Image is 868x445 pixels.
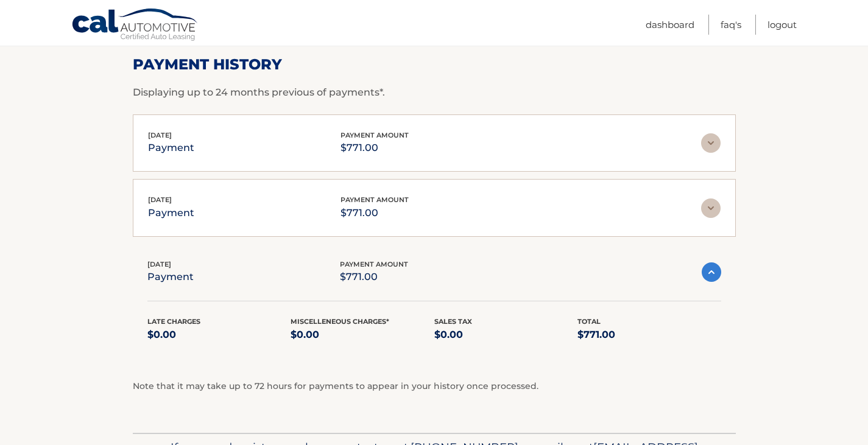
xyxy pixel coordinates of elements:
span: [DATE] [147,260,171,268]
span: payment amount [340,131,409,139]
span: Late Charges [147,317,200,326]
span: [DATE] [148,131,172,139]
p: $0.00 [147,326,291,343]
p: $0.00 [291,326,434,343]
img: accordion-active.svg [702,262,721,282]
p: $771.00 [577,326,721,343]
p: payment [147,268,194,286]
a: Cal Automotive [71,8,199,43]
p: $0.00 [434,326,578,343]
span: Total [577,317,601,326]
a: FAQ's [721,15,741,35]
p: $771.00 [340,139,409,156]
p: Note that it may take up to 72 hours for payments to appear in your history once processed. [133,379,736,394]
span: Miscelleneous Charges* [291,317,389,326]
p: Displaying up to 24 months previous of payments*. [133,85,736,100]
img: accordion-rest.svg [701,198,721,218]
p: payment [148,139,194,156]
span: [DATE] [148,195,172,204]
p: $771.00 [340,268,408,286]
p: payment [148,205,194,222]
p: $771.00 [340,205,409,222]
span: payment amount [340,195,409,204]
span: Sales Tax [434,317,472,326]
img: accordion-rest.svg [701,133,721,153]
a: Logout [767,15,797,35]
h2: Payment History [133,55,736,74]
span: payment amount [340,260,408,268]
a: Dashboard [646,15,694,35]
